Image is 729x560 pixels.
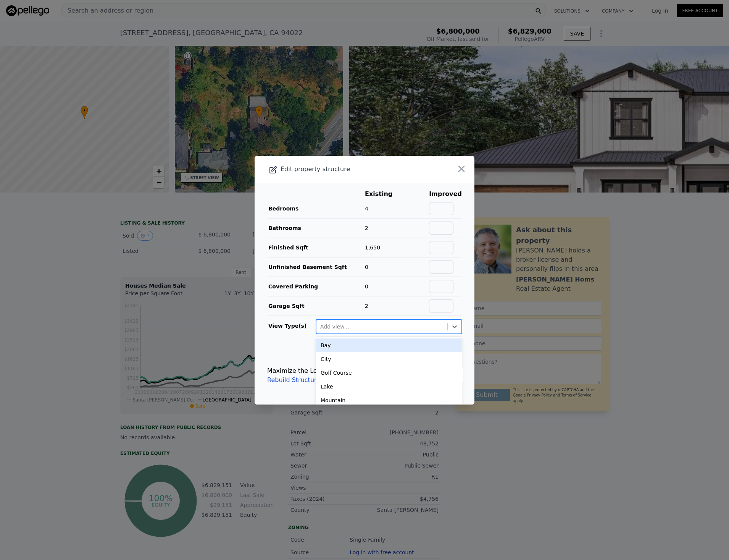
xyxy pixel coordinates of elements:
[267,238,364,257] td: Finished Sqft
[365,225,368,231] span: 2
[365,264,368,270] span: 0
[267,257,364,277] td: Unfinished Basement Sqft
[255,164,431,175] div: Edit property structure
[364,189,404,199] th: Existing
[365,283,368,290] span: 0
[365,244,380,251] span: 1,650
[267,366,320,375] div: Maximize the Lot
[316,352,462,366] div: City
[316,366,462,380] div: Golf Course
[267,199,364,218] td: Bedrooms
[365,206,368,212] span: 4
[267,296,364,316] td: Garage Sqft
[365,303,368,309] span: 2
[316,393,462,407] div: Mountain
[267,277,364,296] td: Covered Parking
[316,338,462,352] div: Bay
[429,189,462,199] th: Improved
[267,375,320,385] a: Rebuild Structure
[267,316,316,334] td: View Type(s)
[316,380,462,393] div: Lake
[267,218,364,238] td: Bathrooms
